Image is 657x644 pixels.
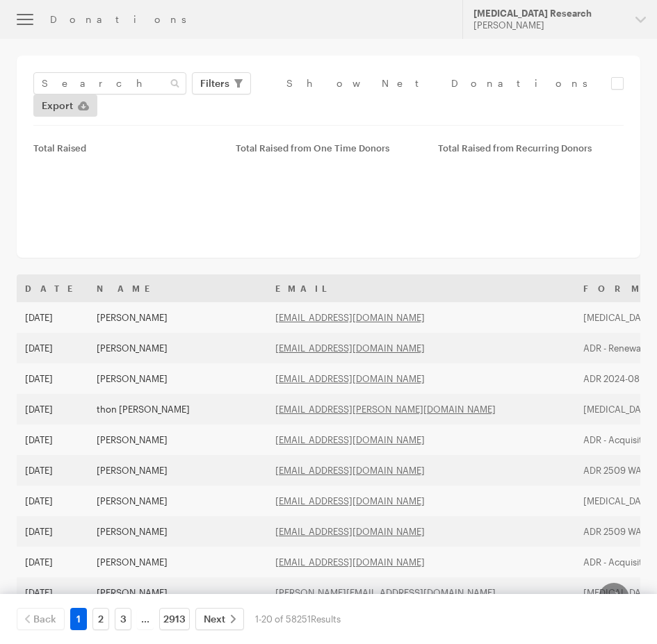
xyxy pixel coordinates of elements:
a: 2913 [159,608,190,630]
td: [PERSON_NAME] [88,516,267,547]
a: [EMAIL_ADDRESS][DOMAIN_NAME] [275,495,425,506]
td: [PERSON_NAME] [88,577,267,608]
td: [PERSON_NAME] [88,424,267,455]
td: [PERSON_NAME] [88,333,267,363]
div: 1-20 of 58251 [255,608,341,630]
input: Search Name & Email [33,72,186,94]
td: [DATE] [17,394,88,424]
a: [EMAIL_ADDRESS][DOMAIN_NAME] [275,342,425,354]
div: [PERSON_NAME] [473,19,624,31]
td: [DATE] [17,302,88,333]
td: [DATE] [17,486,88,516]
div: Total Raised [33,142,219,154]
a: [PERSON_NAME][EMAIL_ADDRESS][DOMAIN_NAME] [275,587,496,598]
th: Date [17,274,88,302]
button: Filters [192,72,251,94]
td: [PERSON_NAME] [88,455,267,486]
td: [PERSON_NAME] [88,486,267,516]
td: [DATE] [17,333,88,363]
td: [DATE] [17,455,88,486]
a: 2 [92,608,109,630]
div: Total Raised from Recurring Donors [438,142,624,154]
span: Next [204,611,225,627]
a: Next [195,608,244,630]
a: [EMAIL_ADDRESS][DOMAIN_NAME] [275,312,425,323]
th: Name [88,274,267,302]
td: [DATE] [17,577,88,608]
div: [MEDICAL_DATA] Research [473,8,624,19]
th: Email [267,274,575,302]
a: 3 [115,608,131,630]
a: [EMAIL_ADDRESS][PERSON_NAME][DOMAIN_NAME] [275,404,496,415]
a: [EMAIL_ADDRESS][DOMAIN_NAME] [275,373,425,384]
span: Export [42,97,73,114]
a: [EMAIL_ADDRESS][DOMAIN_NAME] [275,526,425,537]
span: Filters [200,75,229,92]
a: [EMAIL_ADDRESS][DOMAIN_NAME] [275,434,425,445]
td: [DATE] [17,547,88,577]
td: thon [PERSON_NAME] [88,394,267,424]
td: [DATE] [17,516,88,547]
a: Export [33,94,97,117]
td: [PERSON_NAME] [88,363,267,394]
span: Results [311,613,341,625]
td: [DATE] [17,363,88,394]
td: [DATE] [17,424,88,455]
a: [EMAIL_ADDRESS][DOMAIN_NAME] [275,465,425,476]
td: [PERSON_NAME] [88,547,267,577]
a: [EMAIL_ADDRESS][DOMAIN_NAME] [275,556,425,568]
td: [PERSON_NAME] [88,302,267,333]
div: Total Raised from One Time Donors [236,142,421,154]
